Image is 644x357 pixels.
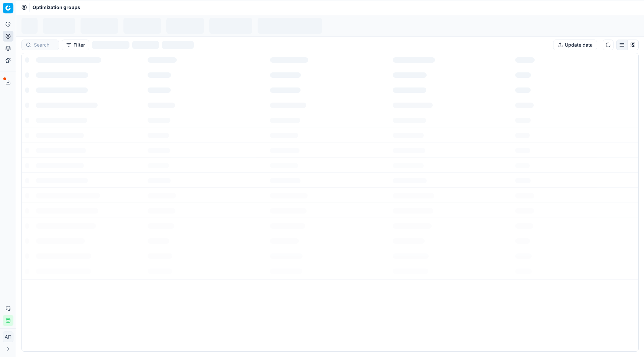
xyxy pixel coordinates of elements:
button: Filter [62,40,89,50]
input: Search [34,42,55,48]
span: Optimization groups [33,4,80,11]
nav: breadcrumb [33,4,80,11]
span: АП [3,332,13,342]
button: Update data [553,40,597,50]
button: АП [3,332,13,342]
